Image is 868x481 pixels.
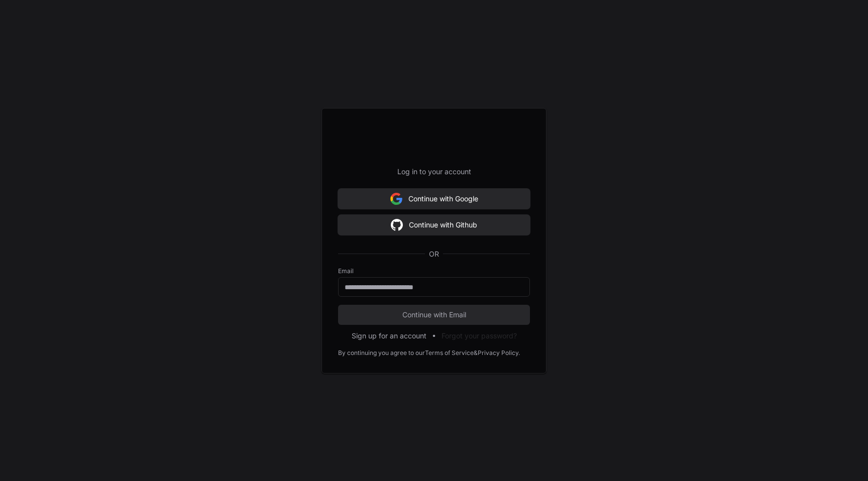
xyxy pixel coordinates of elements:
[338,267,530,275] label: Email
[478,349,520,357] a: Privacy Policy.
[338,189,530,209] button: Continue with Google
[391,215,403,235] img: Sign in with google
[338,215,530,235] button: Continue with Github
[338,349,425,357] div: By continuing you agree to our
[390,189,402,209] img: Sign in with google
[338,310,530,320] span: Continue with Email
[442,331,517,341] button: Forgot your password?
[338,305,530,325] button: Continue with Email
[474,349,478,357] div: &
[425,349,474,357] a: Terms of Service
[352,331,426,341] button: Sign up for an account
[425,249,443,259] span: OR
[338,167,530,177] p: Log in to your account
